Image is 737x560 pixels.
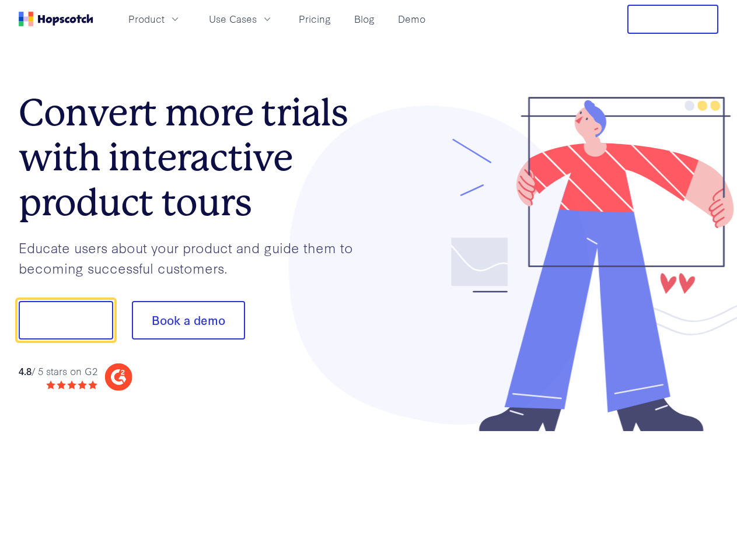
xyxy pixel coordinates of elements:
a: Pricing [294,9,336,29]
span: Use Cases [209,12,257,26]
a: Demo [393,9,430,29]
button: Free Trial [627,5,718,34]
div: / 5 stars on G2 [19,364,97,379]
button: Book a demo [132,301,245,339]
a: Blog [350,9,379,29]
p: Educate users about your product and guide them to becoming successful customers. [19,237,369,278]
h1: Convert more trials with interactive product tours [19,90,369,225]
button: Use Cases [202,9,280,29]
strong: 4.8 [19,364,32,377]
button: Show me! [19,301,113,339]
button: Product [121,9,188,29]
a: Home [19,12,93,26]
span: Product [128,12,165,26]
